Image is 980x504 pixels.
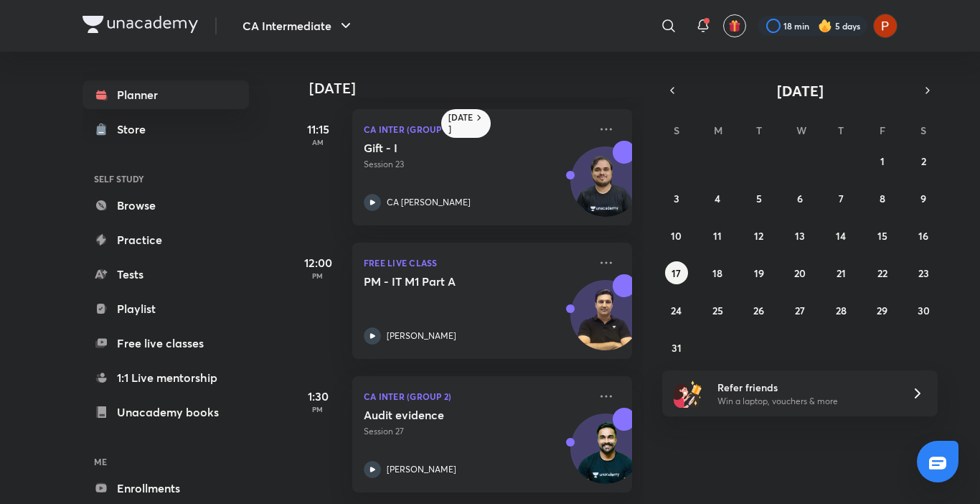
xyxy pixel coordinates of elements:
[571,421,640,490] img: Avatar
[717,380,894,395] h6: Refer friends
[83,16,198,33] img: Company Logo
[665,261,688,284] button: August 17, 2025
[918,266,929,280] abbr: August 23, 2025
[880,154,885,168] abbr: August 1, 2025
[571,154,640,223] img: Avatar
[748,261,771,284] button: August 19, 2025
[795,304,805,317] abbr: August 27, 2025
[713,229,722,243] abbr: August 11, 2025
[873,14,897,38] img: Palak
[83,398,249,426] a: Unacademy books
[448,112,473,135] h6: [DATE]
[672,266,681,280] abbr: August 17, 2025
[723,14,746,37] button: avatar
[836,229,846,243] abbr: August 14, 2025
[706,261,729,284] button: August 18, 2025
[877,304,887,317] abbr: August 29, 2025
[748,187,771,210] button: August 5, 2025
[289,254,347,271] h5: 12:00
[756,192,762,205] abbr: August 5, 2025
[83,260,249,289] a: Tests
[880,192,885,205] abbr: August 8, 2025
[756,123,762,137] abbr: Tuesday
[753,304,764,317] abbr: August 26, 2025
[748,224,771,247] button: August 12, 2025
[117,121,154,138] div: Store
[912,224,935,247] button: August 16, 2025
[364,408,542,422] h5: Audit evidence
[706,299,729,322] button: August 25, 2025
[877,266,887,280] abbr: August 22, 2025
[83,363,249,392] a: 1:1 Live mentorship
[665,299,688,322] button: August 24, 2025
[364,274,542,289] h5: PM - IT M1 Part A
[794,266,806,280] abbr: August 20, 2025
[364,388,589,405] p: CA Inter (Group 2)
[706,224,729,247] button: August 11, 2025
[918,304,930,317] abbr: August 30, 2025
[83,191,249,220] a: Browse
[682,80,918,101] button: [DATE]
[829,299,852,322] button: August 28, 2025
[837,266,846,280] abbr: August 21, 2025
[795,229,805,243] abbr: August 13, 2025
[309,80,646,97] h4: [DATE]
[839,192,844,205] abbr: August 7, 2025
[871,187,894,210] button: August 8, 2025
[920,192,926,205] abbr: August 9, 2025
[289,388,347,405] h5: 1:30
[672,341,682,355] abbr: August 31, 2025
[871,299,894,322] button: August 29, 2025
[289,405,347,414] p: PM
[880,123,885,137] abbr: Friday
[829,261,852,284] button: August 21, 2025
[712,266,722,280] abbr: August 18, 2025
[83,474,249,503] a: Enrollments
[364,425,589,438] p: Session 27
[797,192,803,205] abbr: August 6, 2025
[728,19,741,32] img: avatar
[818,19,832,33] img: streak
[912,187,935,210] button: August 9, 2025
[788,224,811,247] button: August 13, 2025
[674,123,679,137] abbr: Sunday
[289,138,347,146] p: AM
[829,187,852,210] button: August 7, 2025
[387,330,456,342] p: [PERSON_NAME]
[777,81,824,101] span: [DATE]
[665,336,688,359] button: August 31, 2025
[838,123,844,137] abbr: Thursday
[83,449,249,474] h6: ME
[83,225,249,254] a: Practice
[712,304,723,317] abbr: August 25, 2025
[748,299,771,322] button: August 26, 2025
[364,141,542,155] h5: Gift - I
[754,266,764,280] abbr: August 19, 2025
[921,154,926,168] abbr: August 2, 2025
[234,11,363,40] button: CA Intermediate
[387,196,471,209] p: CA [PERSON_NAME]
[912,299,935,322] button: August 30, 2025
[715,192,720,205] abbr: August 4, 2025
[836,304,847,317] abbr: August 28, 2025
[877,229,887,243] abbr: August 15, 2025
[674,192,679,205] abbr: August 3, 2025
[571,288,640,357] img: Avatar
[754,229,763,243] abbr: August 12, 2025
[706,187,729,210] button: August 4, 2025
[920,123,926,137] abbr: Saturday
[788,187,811,210] button: August 6, 2025
[871,261,894,284] button: August 22, 2025
[387,463,456,476] p: [PERSON_NAME]
[665,224,688,247] button: August 10, 2025
[83,294,249,323] a: Playlist
[83,16,198,37] a: Company Logo
[871,149,894,172] button: August 1, 2025
[918,229,928,243] abbr: August 16, 2025
[912,261,935,284] button: August 23, 2025
[364,254,589,271] p: FREE LIVE CLASS
[674,379,702,408] img: referral
[912,149,935,172] button: August 2, 2025
[83,329,249,358] a: Free live classes
[289,121,347,138] h5: 11:15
